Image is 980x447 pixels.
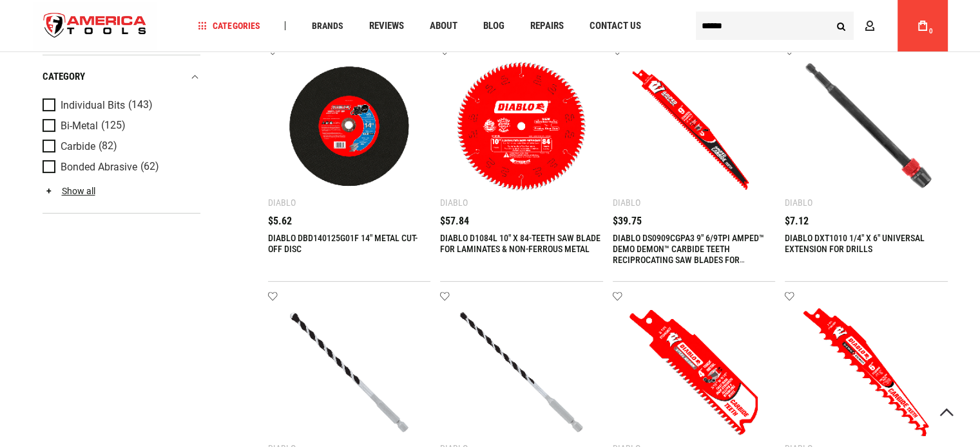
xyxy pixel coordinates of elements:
span: 0 [929,28,933,35]
span: Brands [311,21,343,30]
span: Bonded Abrasive [61,161,137,173]
span: $5.62 [268,216,292,226]
span: $7.12 [785,216,809,226]
span: Blog [483,21,504,31]
a: Contact Us [583,17,646,35]
img: DIABLO DS0408CF 4 [626,304,763,441]
div: Diablo [785,197,812,208]
a: Carbide (82) [43,140,197,154]
a: store logo [33,2,158,50]
a: About [423,17,463,35]
img: DIABLO DS0603CP 6 [798,304,935,441]
img: America Tools [33,2,158,50]
a: DIABLO DXT1010 1/4" X 6" UNIVERSAL EXTENSION FOR DRILLS [785,233,925,254]
a: Individual Bits (143) [43,98,197,113]
span: (125) [101,120,126,131]
span: Categories [198,21,260,30]
a: Bi-Metal (125) [43,119,197,133]
a: DIABLO DBD140125G01F 14" METAL CUT-OFF DISC [268,233,418,254]
a: Reviews [363,17,409,35]
span: Individual Bits [61,100,125,111]
img: DIABLO DMAMM1050 1/4 [281,304,418,441]
span: Carbide [61,141,95,152]
a: Bonded Abrasive (62) [43,160,197,174]
a: Show all [43,186,95,196]
img: DIABLO DMAMM1030 3/16 [453,304,590,441]
a: Repairs [524,17,569,35]
img: DIABLO DBD140125G01F 14 [281,58,418,195]
span: Repairs [530,21,563,31]
div: Diablo [613,197,640,208]
span: $39.75 [613,216,642,226]
a: DIABLO D1084L 10" X 84-TEETH SAW BLADE FOR LAMINATES & NON-FERROUS METAL [440,233,600,254]
div: category [43,68,200,86]
a: Categories [192,17,265,35]
img: DIABLO D1084L 10 [453,58,590,195]
span: Reviews [369,21,403,31]
span: About [429,21,457,31]
span: Bi-Metal [61,120,98,132]
span: $57.84 [440,216,469,226]
div: Diablo [268,197,296,208]
a: DIABLO DS0909CGPA3 9" 6/9TPI AMPED™ DEMO DEMON™ CARBIDE TEETH RECIPROCATING SAW BLADES FOR GENERA... [613,233,764,276]
img: DIABLO DXT1010 1/4 [798,58,935,195]
span: Contact Us [589,21,640,31]
div: Product Filters [43,55,200,214]
div: Diablo [440,197,468,208]
button: Search [829,14,854,38]
span: (143) [128,100,153,111]
img: DIABLO DS0909CGPA3 9 [626,58,763,195]
span: (82) [99,141,117,152]
a: Blog [477,17,510,35]
a: Brands [305,17,349,35]
span: (62) [140,161,159,172]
